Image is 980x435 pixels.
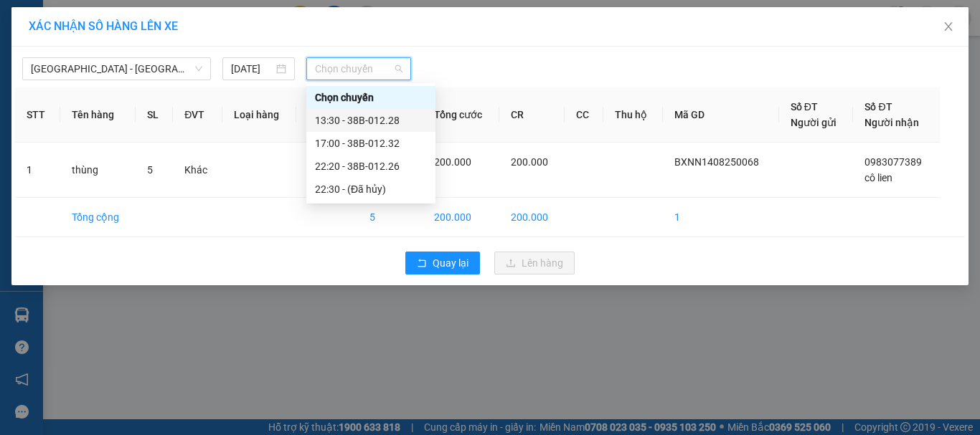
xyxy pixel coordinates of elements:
th: Loại hàng [222,87,296,143]
span: Hà Nội - Hà Tĩnh [31,58,202,80]
span: 5 [147,164,153,176]
div: 22:30 - (Đã hủy) [315,181,427,197]
div: Chọn chuyến [315,90,427,105]
th: Tên hàng [60,87,136,143]
th: Ghi chú [296,87,358,143]
span: Số ĐT [791,101,818,113]
span: Quay lại [433,255,468,271]
button: rollbackQuay lại [405,252,480,274]
td: 200.000 [423,198,499,237]
button: Close [928,7,969,47]
span: close [943,21,954,32]
td: 5 [358,198,423,237]
span: 200.000 [511,156,548,168]
div: 22:20 - 38B-012.26 [315,158,427,174]
input: 14/08/2025 [231,61,273,77]
th: ĐVT [173,87,222,143]
td: thùng [60,143,136,198]
th: CR [499,87,565,143]
td: 1 [663,198,779,237]
th: SL [136,87,173,143]
th: CC [565,87,603,143]
td: Tổng cộng [60,198,136,237]
span: 200.000 [434,156,471,168]
span: Người gửi [791,117,837,128]
td: 1 [15,143,60,198]
th: Mã GD [663,87,779,143]
span: Người nhận [864,117,919,128]
button: uploadLên hàng [494,252,575,274]
span: Số ĐT [864,101,892,113]
th: STT [15,87,60,143]
span: BXNN1408250068 [674,156,759,168]
div: 17:00 - 38B-012.32 [315,135,427,151]
td: Khác [173,143,222,198]
th: Thu hộ [603,87,663,143]
div: Chọn chuyến [306,86,435,109]
span: Chọn chuyến [315,58,403,80]
span: 0983077389 [864,156,922,168]
th: Tổng cước [423,87,499,143]
span: cô lien [864,172,892,183]
td: 200.000 [499,198,565,237]
span: XÁC NHẬN SỐ HÀNG LÊN XE [29,19,178,33]
span: rollback [417,258,427,269]
div: 13:30 - 38B-012.28 [315,113,427,128]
